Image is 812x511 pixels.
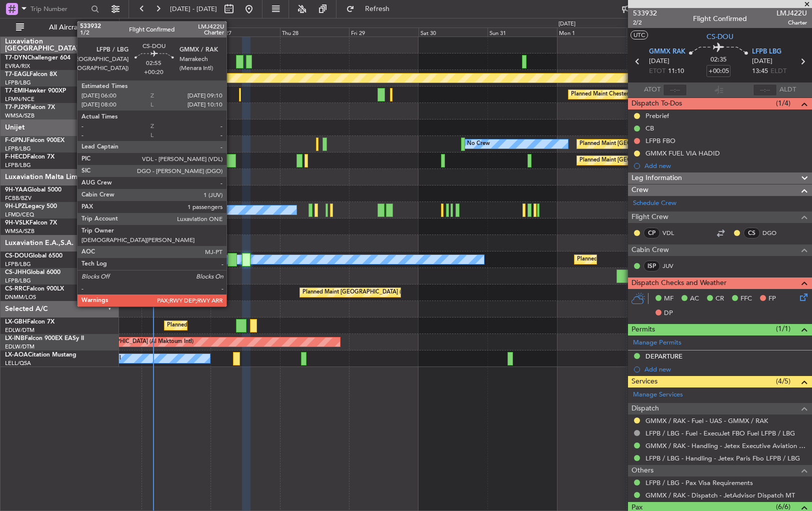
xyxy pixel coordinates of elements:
div: Sat 30 [418,27,488,36]
span: CS-DOU [706,31,733,42]
a: GMMX / RAK - Fuel - UAS - GMMX / RAK [645,416,768,425]
span: 533932 [633,8,657,18]
div: Add new [644,365,807,373]
span: (4/5) [776,376,790,386]
span: ALDT [779,85,796,95]
a: LFPB/LBG [5,277,31,284]
a: EVRA/RIX [5,62,30,70]
a: CS-JHHGlobal 6000 [5,269,60,275]
a: GMMX / RAK - Handling - Jetex Executive Aviation GMMX / RAK [645,441,807,450]
div: ISP [643,260,660,271]
span: LX-INB [5,335,24,341]
a: T7-EMIHawker 900XP [5,88,66,94]
a: EDLW/DTM [5,343,34,350]
span: Others [631,465,653,476]
span: LX-GBH [5,319,27,325]
span: 9H-YAA [5,187,27,193]
div: Planned Maint [GEOGRAPHIC_DATA] ([GEOGRAPHIC_DATA]) [302,285,460,300]
span: (1/4) [776,98,790,108]
div: CS [743,227,760,238]
a: 9H-LPZLegacy 500 [5,203,57,209]
span: T7-DYN [5,55,27,61]
a: VDL [662,228,685,237]
a: T7-EAGLFalcon 8X [5,71,57,77]
span: FP [768,294,776,304]
a: LX-AOACitation Mustang [5,352,76,358]
span: 11:10 [668,66,684,76]
span: T7-EMI [5,88,24,94]
span: 2/2 [633,18,657,27]
div: CP [643,227,660,238]
span: Crew [631,184,648,196]
span: Permits [631,324,655,335]
input: --:-- [663,84,687,96]
span: ETOT [649,66,665,76]
span: Charter [776,18,807,27]
a: LFPB / LBG - Pax Visa Requirements [645,478,753,487]
div: Flight Confirmed [693,13,747,24]
div: Fri 29 [349,27,418,36]
div: LFPB FBO [645,136,675,145]
a: Schedule Crew [633,198,676,208]
a: CS-RRCFalcon 900LX [5,286,64,292]
span: Dispatch [631,403,659,414]
span: 9H-LPZ [5,203,25,209]
span: FFC [740,294,752,304]
a: DGO [762,228,785,237]
span: F-HECD [5,154,27,160]
span: Leg Information [631,172,682,184]
span: ELDT [770,66,786,76]
a: LFPB/LBG [5,161,31,169]
span: CS-DOU [5,253,28,259]
a: WMSA/SZB [5,112,34,119]
a: LELL/QSA [5,359,31,367]
div: DEPARTURE [645,352,682,360]
span: LMJ422U [776,8,807,18]
a: LX-GBHFalcon 7X [5,319,54,325]
span: MF [664,294,673,304]
span: GMMX RAK [649,47,685,57]
div: GMMX FUEL VIA HADID [645,149,720,157]
div: Prebrief [645,111,669,120]
div: [DATE] [121,20,138,28]
a: Manage Services [633,390,683,400]
a: GMMX / RAK - Dispatch - JetAdvisor Dispatch MT [645,491,795,499]
a: LFPB/LBG [5,79,31,86]
span: DP [664,308,673,318]
div: Sun 31 [487,27,557,36]
span: ATOT [644,85,660,95]
div: Planned Maint [GEOGRAPHIC_DATA] ([GEOGRAPHIC_DATA]) [577,252,734,267]
span: LX-AOA [5,352,28,358]
span: Dispatch To-Dos [631,98,682,109]
button: Refresh [341,1,401,17]
div: CB [645,124,654,132]
a: DNMM/LOS [5,293,36,301]
a: JUV [662,261,685,270]
a: F-GPNJFalcon 900EX [5,137,64,143]
a: T7-PJ29Falcon 7X [5,104,55,110]
a: LFPB/LBG [5,260,31,268]
div: [DATE] [558,20,575,28]
div: Wed 27 [210,27,280,36]
span: T7-PJ29 [5,104,27,110]
div: Tue 26 [141,27,211,36]
a: LFMN/NCE [5,95,34,103]
span: [DATE] [649,56,669,66]
span: [DATE] [752,56,772,66]
a: LX-INBFalcon 900EX EASy II [5,335,84,341]
div: No Crew [467,136,490,151]
a: LFPB/LBG [5,145,31,152]
input: Trip Number [30,1,88,16]
span: Dispatch Checks and Weather [631,277,726,289]
span: AC [690,294,699,304]
a: T7-DYNChallenger 604 [5,55,70,61]
a: WMSA/SZB [5,227,34,235]
div: Planned Maint Nice ([GEOGRAPHIC_DATA]) [167,318,278,333]
div: No Crew [144,252,167,267]
a: F-HECDFalcon 7X [5,154,54,160]
span: 13:45 [752,66,768,76]
a: FCBB/BZV [5,194,31,202]
button: UTC [630,30,648,39]
div: Planned Maint [GEOGRAPHIC_DATA] ([GEOGRAPHIC_DATA]) [164,285,321,300]
div: Planned Maint Geneva (Cointrin) [97,70,180,85]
